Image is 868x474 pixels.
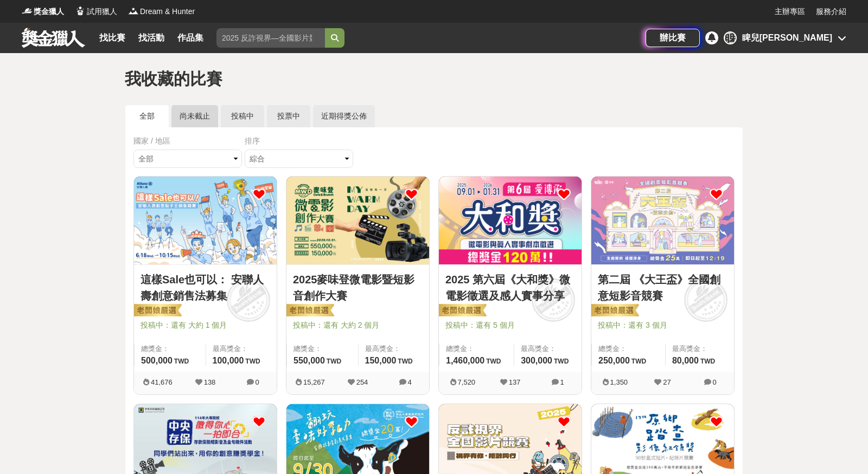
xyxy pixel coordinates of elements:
a: 服務介紹 [816,6,846,17]
span: 137 [509,378,521,386]
span: 最高獎金： [365,343,423,354]
span: 總獎金： [598,343,659,354]
img: Cover Image [591,177,734,264]
a: 找比賽 [95,30,130,46]
div: 國家 / 地區 [133,135,245,147]
img: Logo [75,5,86,16]
span: 27 [663,378,671,386]
img: 老闆娘嚴選 [437,303,487,319]
span: 550,000 [293,356,325,365]
span: 總獎金： [141,343,199,354]
span: TWD [486,358,501,365]
a: 投票中 [267,105,310,127]
span: 0 [256,378,259,386]
a: 2025麥味登微電影暨短影音創作大賽 [293,271,423,304]
a: 辦比賽 [646,29,700,47]
span: 254 [356,378,368,386]
img: 老闆娘嚴選 [132,303,182,319]
div: 睥 [724,31,737,44]
span: 最高獎金： [521,343,575,354]
a: 找活動 [134,30,169,46]
a: Logo獎金獵人 [22,6,64,17]
span: 1 [560,378,564,386]
span: 150,000 [365,356,397,365]
span: 總獎金： [446,343,507,354]
span: 1,350 [610,378,628,386]
a: Cover Image [134,177,277,265]
img: Cover Image [286,177,429,264]
span: 投稿中：還有 大約 2 個月 [293,320,423,331]
a: 全部 [125,105,169,127]
img: Cover Image [134,177,277,264]
div: 睥兒[PERSON_NAME] [742,31,832,44]
span: 300,000 [521,356,552,365]
a: 作品集 [173,30,208,46]
h1: 我收藏的比賽 [125,69,743,89]
img: Logo [128,5,139,16]
span: 最高獎金： [672,343,727,354]
span: TWD [398,358,412,365]
span: 獎金獵人 [34,6,64,17]
span: 投稿中：還有 3 個月 [598,320,727,331]
a: 2025 第六屆《大和獎》微電影徵選及感人實事分享 [445,271,575,304]
div: 排序 [245,135,356,147]
span: 投稿中：還有 5 個月 [445,320,575,331]
span: 試用獵人 [87,6,117,17]
a: Logo試用獵人 [75,6,117,17]
span: 41,676 [151,378,173,386]
span: TWD [327,358,341,365]
span: 250,000 [598,356,630,365]
a: 第二屆 《大王盃》全國創意短影音競賽 [598,271,727,304]
a: 主辦專區 [775,6,805,17]
img: Logo [22,5,33,16]
span: 0 [713,378,717,386]
a: Cover Image [591,177,734,265]
span: 80,000 [672,356,699,365]
a: 近期得獎公佈 [313,105,375,127]
span: TWD [554,358,569,365]
span: 15,267 [303,378,325,386]
a: Cover Image [286,177,429,265]
span: 投稿中：還有 大約 1 個月 [141,320,270,331]
a: 投稿中 [221,105,264,127]
img: 老闆娘嚴選 [589,303,639,319]
a: Cover Image [439,177,582,265]
img: 老闆娘嚴選 [284,303,334,319]
span: 500,000 [141,356,173,365]
span: TWD [245,358,260,365]
span: TWD [631,358,646,365]
a: LogoDream & Hunter [128,6,195,17]
span: 100,000 [213,356,244,365]
a: 這樣Sale也可以： 安聯人壽創意銷售法募集 [141,271,270,304]
span: 總獎金： [293,343,352,354]
span: TWD [700,358,715,365]
span: Dream & Hunter [140,6,195,17]
span: 7,520 [458,378,476,386]
input: 2025 反詐視界—全國影片競賽 [216,28,325,48]
span: TWD [174,358,189,365]
span: 138 [204,378,216,386]
span: 4 [408,378,412,386]
span: 1,460,000 [446,356,484,365]
a: 尚未截止 [171,105,218,127]
img: Cover Image [439,177,582,264]
span: 最高獎金： [213,343,271,354]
